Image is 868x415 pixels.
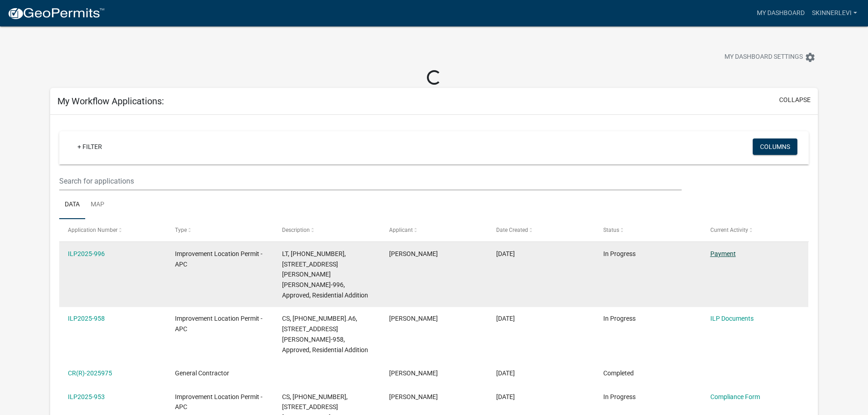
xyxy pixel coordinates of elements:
span: Levi Skinner [389,369,438,377]
span: My Dashboard Settings [724,52,803,63]
span: Improvement Location Permit - APC [175,250,262,268]
datatable-header-cell: Type [166,219,273,241]
span: Type [175,227,187,233]
span: Improvement Location Permit - APC [175,315,262,333]
span: Current Activity [710,227,748,233]
a: Compliance Form [710,393,760,400]
span: Levi Skinner [389,250,438,257]
i: settings [805,52,816,63]
span: Completed [603,369,634,377]
span: In Progress [603,315,636,322]
span: Date Created [496,227,528,233]
h5: My Workflow Applications: [57,96,164,107]
span: Levi Skinner [389,393,438,400]
a: ILP2025-996 [68,250,105,257]
span: Application Number [68,227,118,233]
span: General Contractor [175,369,229,377]
span: Improvement Location Permit - APC [175,393,262,411]
a: ILP Documents [710,315,754,322]
a: Payment [710,250,736,257]
span: In Progress [603,393,636,400]
span: Levi Skinner [389,315,438,322]
span: 08/04/2025 [496,315,515,322]
button: Columns [753,138,797,155]
span: 08/04/2025 [496,369,515,377]
datatable-header-cell: Date Created [488,219,595,241]
span: Status [603,227,619,233]
a: My Dashboard [753,5,808,22]
span: Description [282,227,310,233]
a: ILP2025-958 [68,315,105,322]
span: 08/11/2025 [496,250,515,257]
datatable-header-cell: Application Number [59,219,166,241]
a: CR(R)-2025975 [68,369,112,377]
button: collapse [779,95,811,105]
input: Search for applications [59,172,681,190]
datatable-header-cell: Status [594,219,701,241]
span: CS, 008-030-242.A6, 413 E CHICAGO ST, Skinner, ILP2025-958, Approved, Residential Addition [282,315,368,353]
a: + Filter [70,138,109,155]
span: LT, 008-031-100, 809 S HARKLESS DR, Skinner, ILP2025-996, Approved, Residential Addition [282,250,368,299]
span: Applicant [389,227,413,233]
a: Map [85,190,110,220]
span: In Progress [603,250,636,257]
a: Data [59,190,85,220]
span: 08/04/2025 [496,393,515,400]
button: My Dashboard Settingssettings [717,48,823,66]
a: Skinnerlevi [808,5,861,22]
a: ILP2025-953 [68,393,105,400]
datatable-header-cell: Current Activity [701,219,808,241]
datatable-header-cell: Description [273,219,380,241]
datatable-header-cell: Applicant [380,219,488,241]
